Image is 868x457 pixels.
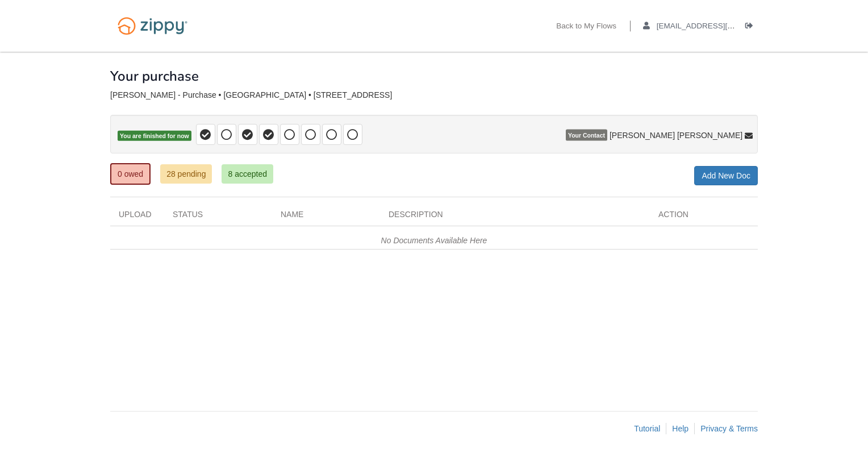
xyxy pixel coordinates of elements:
div: Upload [110,209,164,226]
div: Description [380,209,650,226]
a: Add New Doc [694,166,758,185]
span: Your Contact [566,130,607,141]
span: lbraley7@att.net [657,22,787,30]
img: Logo [110,11,195,40]
span: You are finished for now [118,131,191,142]
a: Privacy & Terms [700,424,758,433]
div: Status [164,209,272,226]
span: [PERSON_NAME] [PERSON_NAME] [610,130,742,141]
a: 0 owed [110,163,151,185]
h1: Your purchase [110,69,199,84]
a: edit profile [643,22,787,33]
a: Tutorial [634,424,660,433]
a: Log out [745,22,758,33]
em: No Documents Available Here [381,236,487,245]
div: Action [650,209,758,226]
div: [PERSON_NAME] - Purchase • [GEOGRAPHIC_DATA] • [STREET_ADDRESS] [110,90,758,100]
a: Help [672,424,688,433]
a: 28 pending [160,164,212,184]
a: Back to My Flows [556,22,616,33]
a: 8 accepted [222,164,273,184]
div: Name [272,209,380,226]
